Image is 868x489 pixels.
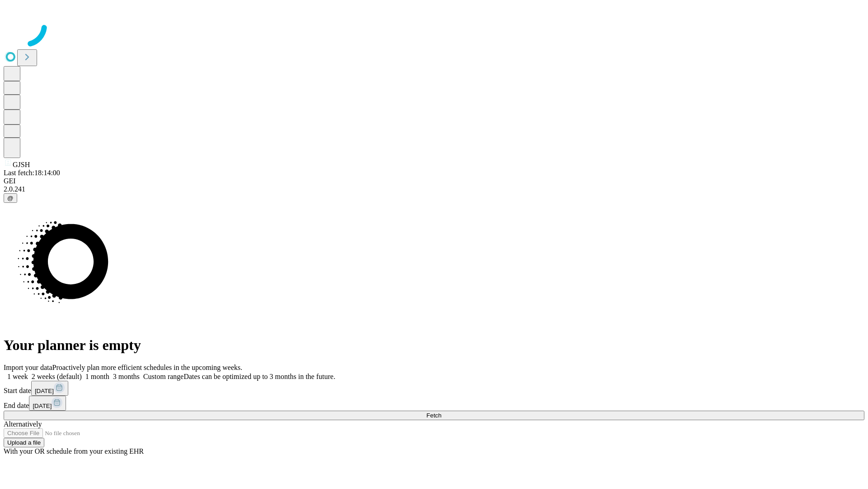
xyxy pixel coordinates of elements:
[4,169,60,177] span: Last fetch: 18:14:00
[4,193,17,203] button: @
[35,388,54,394] span: [DATE]
[85,373,109,380] span: 1 month
[29,396,66,411] button: [DATE]
[4,396,864,411] div: End date
[184,373,335,380] span: Dates can be optimized up to 3 months in the future.
[7,373,28,380] span: 1 week
[4,185,864,193] div: 2.0.241
[4,411,864,420] button: Fetch
[31,381,68,396] button: [DATE]
[143,373,184,380] span: Custom range
[4,438,44,447] button: Upload a file
[7,195,14,201] span: @
[13,161,30,168] span: GJSH
[4,420,42,428] span: Alternatively
[4,381,864,396] div: Start date
[33,403,52,409] span: [DATE]
[4,364,52,371] span: Import your data
[4,447,144,455] span: With your OR schedule from your existing EHR
[32,373,82,380] span: 2 weeks (default)
[4,337,864,354] h1: Your planner is empty
[426,412,441,419] span: Fetch
[52,364,242,371] span: Proactively plan more efficient schedules in the upcoming weeks.
[4,177,864,185] div: GEI
[113,373,140,380] span: 3 months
